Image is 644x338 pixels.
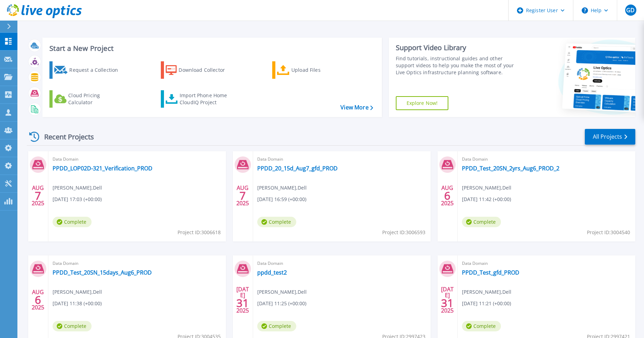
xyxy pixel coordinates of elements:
[257,165,338,172] a: PPDD_20_15d_Aug7_gfd_PROD
[462,288,511,296] span: [PERSON_NAME] , Dell
[272,61,350,79] a: Upload Files
[68,92,124,106] div: Cloud Pricing Calculator
[49,90,127,108] a: Cloud Pricing Calculator
[462,269,519,276] a: PPDD_Test_gfd_PROD
[53,269,152,276] a: PPDD_Test_20SN_15days_Aug6_PROD
[53,155,222,163] span: Data Domain
[53,321,92,331] span: Complete
[31,183,45,208] div: AUG 2025
[69,63,125,77] div: Request a Collection
[291,63,347,77] div: Upload Files
[257,184,307,192] span: [PERSON_NAME] , Dell
[53,195,102,203] span: [DATE] 17:03 (+00:00)
[178,229,221,236] span: Project ID: 3006618
[236,300,249,306] span: 31
[462,165,559,172] a: PPDD_Test_20SN_2yrs_Aug6_PROD_2
[257,195,306,203] span: [DATE] 16:59 (+00:00)
[257,217,296,227] span: Complete
[49,61,127,79] a: Request a Collection
[180,92,234,106] div: Import Phone Home CloudIQ Project
[585,129,635,145] a: All Projects
[626,7,635,13] span: GD
[257,155,426,163] span: Data Domain
[239,193,246,199] span: 7
[382,229,425,236] span: Project ID: 3006593
[236,287,249,313] div: [DATE] 2025
[396,43,521,52] div: Support Video Library
[462,155,631,163] span: Data Domain
[462,260,631,267] span: Data Domain
[587,229,630,236] span: Project ID: 3004540
[441,300,454,306] span: 31
[53,260,222,267] span: Data Domain
[161,61,238,79] a: Download Collector
[340,104,373,111] a: View More
[257,260,426,267] span: Data Domain
[396,96,449,110] a: Explore Now!
[35,297,41,303] span: 6
[53,217,92,227] span: Complete
[441,183,454,208] div: AUG 2025
[236,183,249,208] div: AUG 2025
[31,287,45,313] div: AUG 2025
[53,288,102,296] span: [PERSON_NAME] , Dell
[462,300,511,307] span: [DATE] 11:21 (+00:00)
[27,128,103,145] div: Recent Projects
[444,193,450,199] span: 6
[53,300,102,307] span: [DATE] 11:38 (+00:00)
[257,269,287,276] a: ppdd_test2
[35,193,41,199] span: 7
[396,55,521,76] div: Find tutorials, instructional guides and other support videos to help you make the most of your L...
[53,165,152,172] a: PPDD_LOP02D-321_Verification_PROD
[49,45,373,52] h3: Start a New Project
[257,300,306,307] span: [DATE] 11:25 (+00:00)
[462,217,501,227] span: Complete
[53,184,102,192] span: [PERSON_NAME] , Dell
[462,195,511,203] span: [DATE] 11:42 (+00:00)
[257,288,307,296] span: [PERSON_NAME] , Dell
[462,184,511,192] span: [PERSON_NAME] , Dell
[179,63,234,77] div: Download Collector
[462,321,501,331] span: Complete
[441,287,454,313] div: [DATE] 2025
[257,321,296,331] span: Complete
